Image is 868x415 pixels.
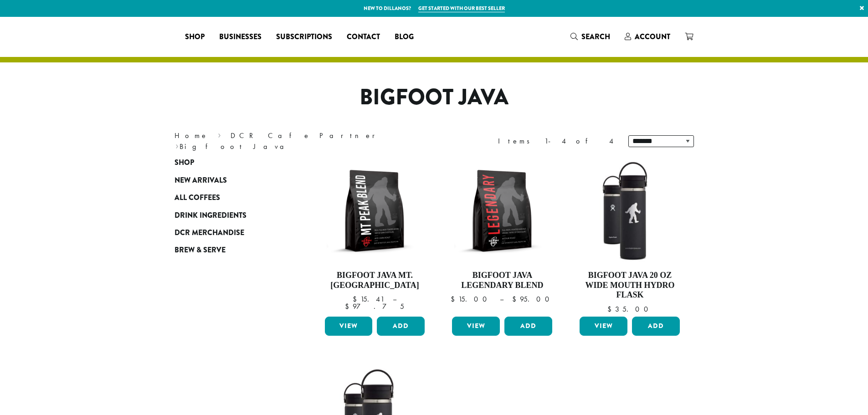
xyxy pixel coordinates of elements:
bdi: 35.00 [607,304,652,314]
span: All Coffees [175,192,220,204]
img: BFJ_Legendary_12oz-300x300.png [450,159,555,263]
h4: Bigfoot Java Legendary Blend [450,271,555,290]
a: Bigfoot Java Mt. [GEOGRAPHIC_DATA] [323,159,427,313]
nav: Breadcrumb [175,130,421,152]
span: Subscriptions [276,31,332,43]
span: Account [635,31,670,42]
bdi: 97.75 [345,302,404,311]
a: Home [175,131,208,140]
bdi: 15.41 [353,294,384,304]
img: BFJ_MtPeak_12oz-300x300.png [322,159,427,263]
div: Items 1-4 of 4 [498,136,615,147]
span: – [500,294,503,304]
span: Blog [395,31,414,43]
span: Search [581,31,610,42]
span: Businesses [219,31,262,43]
a: Search [563,29,617,44]
span: › [218,127,221,141]
span: $ [345,302,353,311]
a: Get started with our best seller [418,5,505,12]
h4: Bigfoot Java Mt. [GEOGRAPHIC_DATA] [323,271,427,290]
bdi: 95.00 [512,294,554,304]
button: Add [504,317,552,336]
span: New Arrivals [175,175,227,186]
span: Shop [185,31,205,43]
a: All Coffees [175,189,284,206]
span: Shop [175,157,194,169]
a: Bigfoot Java Legendary Blend [450,159,555,313]
button: Add [632,317,680,336]
img: LO2867-BFJ-Hydro-Flask-20oz-WM-wFlex-Sip-Lid-Black-300x300.jpg [577,159,682,263]
h1: Bigfoot Java [168,84,701,111]
span: Drink Ingredients [175,210,247,221]
a: Drink Ingredients [175,206,284,224]
a: DCR Cafe Partner [231,131,381,140]
h4: Bigfoot Java 20 oz Wide Mouth Hydro Flask [577,271,682,300]
span: DCR Merchandise [175,227,244,239]
span: $ [607,304,615,314]
span: Contact [347,31,380,43]
a: Brew & Serve [175,241,284,259]
button: Add [377,317,425,336]
a: DCR Merchandise [175,224,284,241]
span: – [393,294,396,304]
span: $ [353,294,360,304]
a: New Arrivals [175,172,284,189]
span: $ [451,294,458,304]
a: View [452,317,500,336]
a: View [580,317,627,336]
a: View [325,317,373,336]
span: Brew & Serve [175,245,226,256]
a: Shop [178,30,212,44]
span: › [175,138,179,152]
a: Bigfoot Java 20 oz Wide Mouth Hydro Flask $35.00 [577,159,682,313]
a: Shop [175,154,284,171]
bdi: 15.00 [451,294,491,304]
span: $ [512,294,520,304]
